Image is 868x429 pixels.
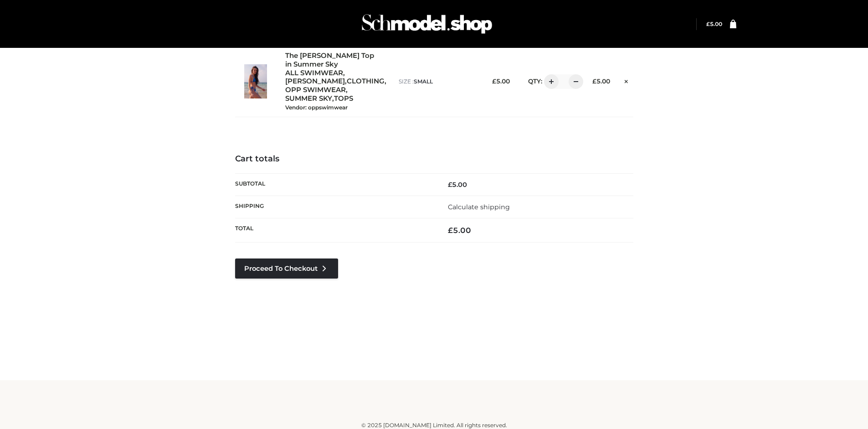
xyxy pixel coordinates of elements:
div: QTY: [519,74,577,89]
a: [PERSON_NAME] [285,77,345,86]
bdi: 5.00 [706,21,722,27]
a: Calculate shipping [448,203,510,211]
a: £5.00 [706,21,722,27]
h4: Cart totals [235,154,633,164]
th: Shipping [235,196,434,218]
a: CLOTHING [347,77,385,86]
p: size : [399,78,477,86]
span: SMALL [414,78,433,85]
small: Vendor: oppswimwear [285,104,348,111]
a: The [PERSON_NAME] Top in Summer Sky [285,52,379,69]
a: TOPS [334,94,353,103]
bdi: 5.00 [492,78,510,85]
bdi: 5.00 [448,181,467,189]
th: Total [235,218,434,243]
a: Remove this item [619,74,633,86]
div: , , , , , [285,52,390,111]
bdi: 5.00 [592,78,610,85]
span: £ [448,181,452,189]
span: £ [706,21,710,27]
span: £ [448,226,453,235]
a: ALL SWIMWEAR [285,69,343,78]
img: Schmodel Admin 964 [359,6,495,42]
th: Subtotal [235,173,434,196]
a: Proceed to Checkout [235,258,338,279]
span: £ [492,78,496,85]
bdi: 5.00 [448,226,471,235]
span: £ [592,78,596,85]
a: OPP SWIMWEAR [285,86,346,94]
a: SUMMER SKY [285,94,332,103]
